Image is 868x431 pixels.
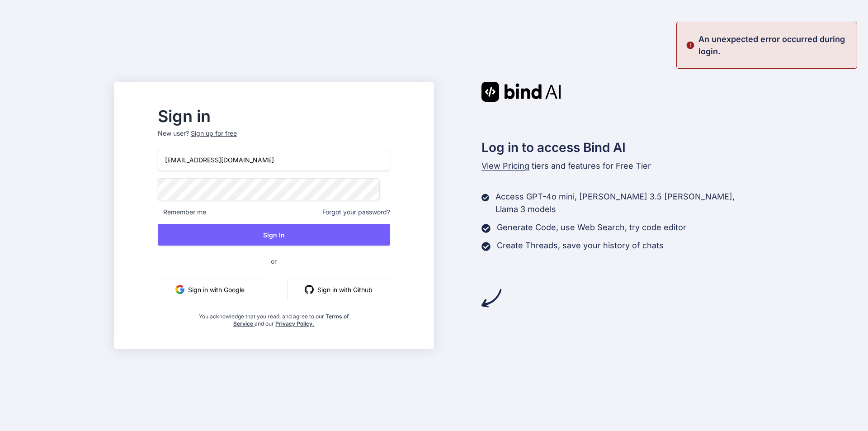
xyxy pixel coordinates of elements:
span: Forgot your password? [322,208,390,217]
p: Create Threads, save your history of chats [497,239,664,252]
div: Sign up for free [191,129,237,138]
p: An unexpected error occurred during login. [698,33,851,57]
input: Login or Email [158,149,390,171]
img: Bind AI logo [481,82,561,102]
img: arrow [481,288,501,308]
p: New user? [158,129,390,149]
a: Terms of Service [233,313,349,327]
div: You acknowledge that you read, and agree to our and our [196,308,351,327]
button: Sign in with Google [158,279,262,300]
p: Access GPT-4o mini, [PERSON_NAME] 3.5 [PERSON_NAME], Llama 3 models [495,190,754,216]
img: google [175,285,184,294]
a: Privacy Policy. [275,320,314,327]
p: Generate Code, use Web Search, try code editor [497,221,686,234]
span: View Pricing [481,161,529,171]
h2: Log in to access Bind AI [481,138,755,157]
img: github [305,285,314,294]
span: Remember me [158,208,206,217]
p: tiers and features for Free Tier [481,160,755,172]
span: or [235,250,313,272]
button: Sign in with Github [287,279,390,300]
img: alert [686,33,695,57]
h2: Sign in [158,109,390,123]
button: Sign In [158,224,390,246]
